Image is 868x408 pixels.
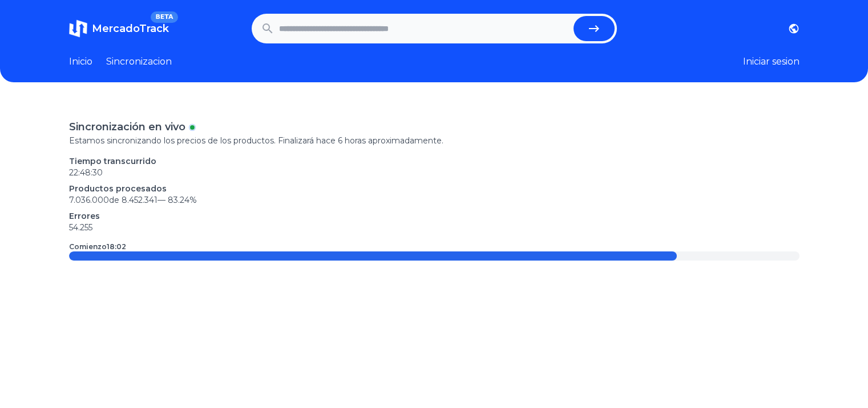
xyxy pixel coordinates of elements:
a: Sincronizacion [106,55,172,69]
span: BETA [151,11,177,23]
span: MercadoTrack [92,22,169,35]
a: MercadoTrackBETA [69,19,169,38]
p: Sincronización en vivo [69,119,185,135]
p: Tiempo transcurrido [69,155,800,167]
p: Productos procesados [69,183,800,194]
span: 83.24 % [168,195,197,205]
p: Errores [69,210,800,222]
time: 22:48:30 [69,167,103,178]
time: 18:02 [107,242,126,251]
p: Comienzo [69,242,126,251]
p: 7.036.000 de 8.452.341 — [69,194,800,206]
a: Inicio [69,55,92,69]
img: MercadoTrack [69,19,87,38]
p: Estamos sincronizando los precios de los productos. Finalizará hace 6 horas aproximadamente. [69,135,800,146]
p: 54.255 [69,222,800,233]
button: Iniciar sesion [743,55,800,69]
